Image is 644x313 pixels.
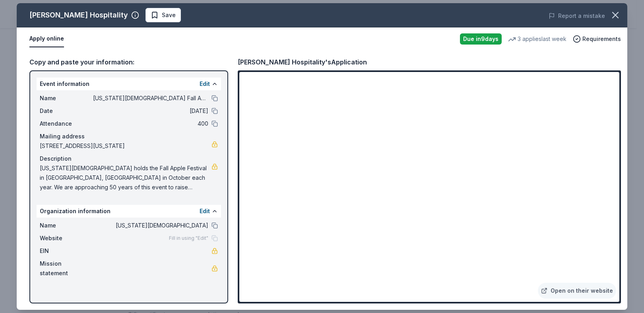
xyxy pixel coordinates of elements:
div: [PERSON_NAME] Hospitality [29,9,128,21]
button: Apply online [29,31,64,47]
span: Website [40,233,93,243]
span: Save [162,10,176,20]
span: Name [40,221,93,230]
div: Copy and paste your information: [29,57,228,67]
span: [US_STATE][DEMOGRAPHIC_DATA] Fall Apple Festival [93,93,208,103]
div: Event information [37,78,221,90]
span: Attendance [40,119,93,128]
span: Date [40,106,93,116]
span: [STREET_ADDRESS][US_STATE] [40,141,211,151]
button: Edit [200,79,210,89]
div: Organization information [37,205,221,218]
span: [US_STATE][DEMOGRAPHIC_DATA] [93,221,208,230]
div: [PERSON_NAME] Hospitality's Application [238,57,367,67]
span: Fill in using "Edit" [169,235,208,241]
span: EIN [40,246,93,256]
button: Edit [200,206,210,216]
button: Requirements [573,34,621,44]
button: Report a mistake [549,11,605,21]
span: [US_STATE][DEMOGRAPHIC_DATA] holds the Fall Apple Festival in [GEOGRAPHIC_DATA], [GEOGRAPHIC_DATA... [40,163,211,192]
div: Due in 9 days [460,33,502,45]
button: Save [145,8,181,22]
div: Mailing address [40,132,218,141]
span: Mission statement [40,259,93,278]
span: Requirements [582,34,621,44]
span: [DATE] [93,106,208,116]
div: 3 applies last week [508,34,566,44]
span: 400 [93,119,208,128]
a: Open on their website [538,283,616,299]
span: Name [40,93,93,103]
div: Description [40,154,218,163]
